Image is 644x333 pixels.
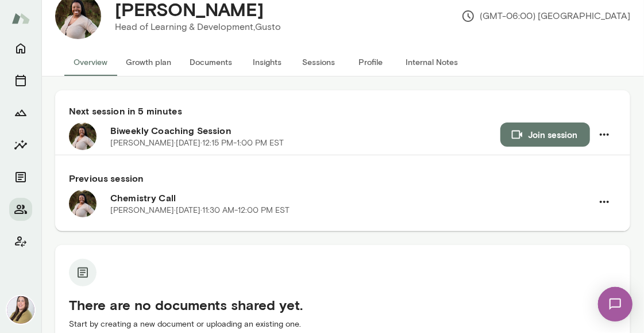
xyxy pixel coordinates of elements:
[69,171,616,185] h6: Previous session
[9,230,32,253] button: Client app
[9,198,32,221] button: Members
[69,296,616,314] h5: There are no documents shared yet.
[11,7,30,29] img: Mento
[345,48,396,76] button: Profile
[69,319,616,330] p: Start by creating a new document or uploading an existing one.
[110,124,500,137] h6: Biweekly Coaching Session
[7,296,34,324] img: Michelle Doan
[500,123,590,147] button: Join session
[461,9,630,23] p: (GMT-06:00) [GEOGRAPHIC_DATA]
[293,48,345,76] button: Sessions
[9,37,32,60] button: Home
[110,205,290,216] p: [PERSON_NAME] · [DATE] · 11:30 AM-12:00 PM EST
[115,20,281,34] p: Head of Learning & Development, Gusto
[110,137,284,149] p: [PERSON_NAME] · [DATE] · 12:15 PM-1:00 PM EST
[180,48,241,76] button: Documents
[396,48,467,76] button: Internal Notes
[241,48,293,76] button: Insights
[64,48,117,76] button: Overview
[9,69,32,92] button: Sessions
[9,101,32,124] button: Growth Plan
[69,104,616,118] h6: Next session in 5 minutes
[110,191,592,205] h6: Chemistry Call
[9,166,32,189] button: Documents
[9,133,32,156] button: Insights
[117,48,180,76] button: Growth plan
